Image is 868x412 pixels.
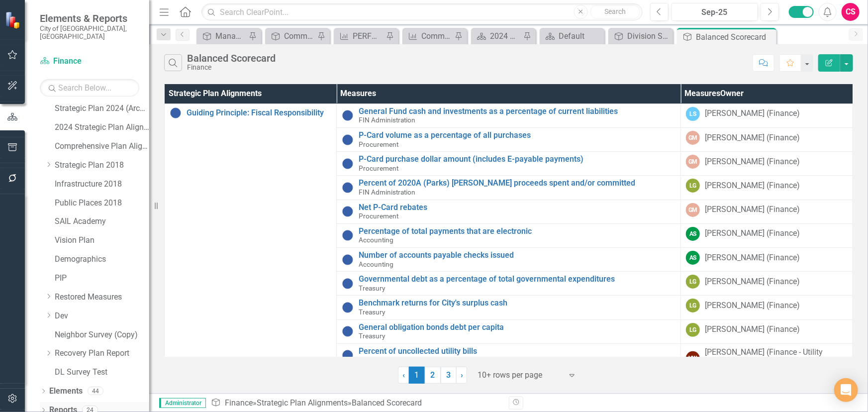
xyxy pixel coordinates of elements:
[681,319,853,343] td: Double-Click to Edit
[49,386,83,397] a: Elements
[681,296,853,319] td: Double-Click to Edit
[337,296,681,319] td: Double-Click to Edit Right Click for Context Menu
[686,179,700,193] div: LG
[337,152,681,176] td: Double-Click to Edit Right Click for Context Menu
[55,103,149,114] a: Strategic Plan 2024 (Archive)
[359,308,385,316] span: Treasury
[55,235,149,246] a: Vision Plan
[342,158,354,170] img: Information Unavailable
[342,229,354,241] img: Information Unavailable
[199,30,246,42] a: Manage Reports
[675,6,755,18] div: Sep-25
[342,278,354,290] img: Information Unavailable
[590,5,640,19] button: Search
[705,324,800,335] div: [PERSON_NAME] (Finance)
[55,367,149,378] a: DL Survey Test
[342,325,354,337] img: Information Unavailable
[336,30,384,42] a: PERFORMANCE MEASURES
[359,107,675,116] a: General Fund cash and investments as a percentage of current liabilities
[337,223,681,247] td: Double-Click to Edit Right Click for Context Menu
[342,109,354,121] img: Information Unavailable
[55,329,149,341] a: Neighbor Survey (Copy)
[165,103,337,397] td: Double-Click to Edit Right Click for Context Menu
[409,367,425,384] span: 1
[627,30,671,42] div: Division Scorecard
[705,204,800,215] div: [PERSON_NAME] (Finance)
[55,273,149,284] a: PIP
[686,131,700,145] div: GM
[359,179,675,188] a: Percent of 2020A (Parks) [PERSON_NAME] proceeds spent and/or committed
[352,398,422,408] div: Balanced Scorecard
[686,107,700,121] div: LS
[342,206,354,217] img: Information Unavailable
[441,367,457,384] a: 3
[337,128,681,152] td: Double-Click to Edit Right Click for Context Menu
[490,30,521,42] div: 2024 Strategic Plan Alignment
[337,319,681,343] td: Double-Click to Edit Right Click for Context Menu
[55,198,149,209] a: Public Places 2018
[359,164,398,172] span: Procurement
[611,30,671,42] a: Division Scorecard
[359,131,675,140] a: P-Card volume as a percentage of all purchases
[705,228,800,239] div: [PERSON_NAME] (Finance)
[696,31,774,43] div: Balanced Scorecard
[342,349,354,361] img: Information Unavailable
[159,398,206,408] span: Administrator
[359,140,398,148] span: Procurement
[55,122,149,133] a: 2024 Strategic Plan Alignment
[681,343,853,373] td: Double-Click to Edit
[842,3,860,21] button: CS
[686,323,700,337] div: LG
[705,108,800,119] div: [PERSON_NAME] (Finance)
[187,64,276,71] div: Finance
[421,30,452,42] div: Community Court service provider referral rate
[337,272,681,296] td: Double-Click to Edit Right Click for Context Menu
[359,251,675,260] a: Number of accounts payable checks issued
[542,30,602,42] a: Default
[686,155,700,169] div: GM
[55,179,149,190] a: Infrastructure 2018
[342,134,354,146] img: Information Unavailable
[681,152,853,176] td: Double-Click to Edit
[359,323,675,332] a: General obligation bonds debt per capita
[405,30,452,42] a: Community Court service provider referral rate
[705,252,800,264] div: [PERSON_NAME] (Finance)
[359,227,675,236] a: Percentage of total payments that are electronic
[55,292,149,303] a: Restored Measures
[359,116,415,124] span: FIN Administration
[705,276,800,288] div: [PERSON_NAME] (Finance)
[55,254,149,265] a: Demographics
[5,11,22,29] img: ClearPoint Strategy
[681,103,853,127] td: Double-Click to Edit
[686,227,700,241] div: AS
[187,53,276,64] div: Balanced Scorecard
[257,398,348,408] a: Strategic Plan Alignments
[40,56,139,67] a: Finance
[40,24,139,41] small: City of [GEOGRAPHIC_DATA], [GEOGRAPHIC_DATA]
[359,212,398,220] span: Procurement
[225,398,253,408] a: Finance
[686,251,700,265] div: AS
[284,30,315,42] div: Community Dashboard Measures
[187,108,331,117] a: Guiding Principle: Fiscal Responsibility
[201,3,642,21] input: Search ClearPoint...
[705,347,848,370] div: [PERSON_NAME] (Finance - Utility Billing)
[359,203,675,212] a: Net P-Card rebates
[686,351,700,365] div: VW
[474,30,521,42] a: 2024 Strategic Plan Alignment
[359,347,675,356] a: Percent of uncollected utility bills
[425,367,441,384] a: 2
[342,254,354,266] img: Information Unavailable
[681,223,853,247] td: Double-Click to Edit
[55,310,149,322] a: Dev
[359,356,434,364] span: Utility Billing & Collections
[686,299,700,312] div: LG
[359,188,415,196] span: FIN Administration
[215,30,246,42] div: Manage Reports
[681,272,853,296] td: Double-Click to Edit
[705,300,800,311] div: [PERSON_NAME] (Finance)
[686,203,700,217] div: GM
[40,79,139,97] input: Search Below...
[40,12,139,24] span: Elements & Reports
[342,302,354,313] img: Information Unavailable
